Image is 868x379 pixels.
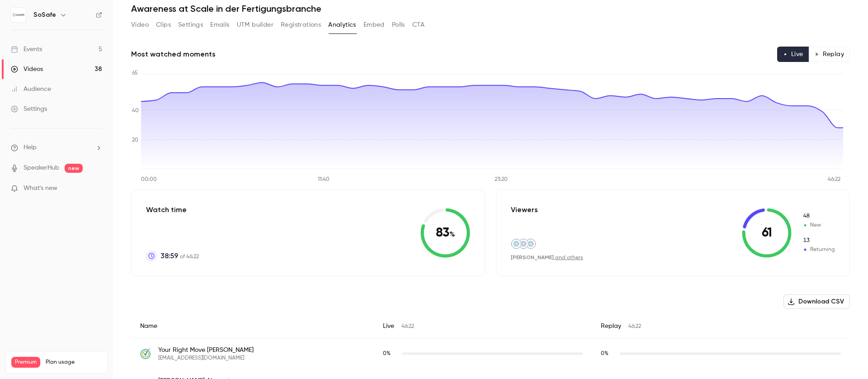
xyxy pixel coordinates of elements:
[363,18,385,32] button: Embed
[328,18,356,32] button: Analytics
[592,314,850,338] div: Replay
[519,239,528,249] img: intersoft-consulting.de
[132,71,138,76] tspan: 65
[131,338,850,370] div: post@your-right-move.de
[555,255,583,261] a: and others
[11,143,102,152] li: help-dropdown-opener
[809,47,850,62] button: Replay
[131,49,216,60] h2: Most watched moments
[146,204,199,215] p: Watch time
[24,184,57,193] span: What's new
[156,18,171,32] button: Clips
[24,163,59,173] a: SpeakerHub
[802,221,835,229] span: New
[511,239,521,249] img: intersoft-consulting.de
[511,254,583,261] div: ,
[281,18,321,32] button: Registrations
[131,314,374,338] div: Name
[802,212,835,220] span: New
[210,18,229,32] button: Emails
[828,177,840,182] tspan: 46:22
[24,143,37,152] span: Help
[11,104,47,114] div: Settings
[601,350,615,358] span: Replay watch time
[783,294,850,309] button: Download CSV
[11,8,26,22] img: SoSafe
[65,164,83,173] span: new
[160,251,199,261] p: of 46:22
[401,324,414,329] span: 46:22
[131,3,850,14] h1: Awareness at Scale in der Fertigungsbranche
[141,177,157,182] tspan: 00:00
[526,239,536,249] img: intersoft-consulting.de
[11,45,42,54] div: Events
[132,108,139,114] tspan: 40
[33,10,56,19] h6: SoSafe
[158,355,254,362] span: [EMAIL_ADDRESS][DOMAIN_NAME]
[158,346,254,355] span: Your Right Move [PERSON_NAME]
[91,185,102,193] iframe: Noticeable Trigger
[392,18,405,32] button: Polls
[11,65,43,74] div: Videos
[601,351,609,356] span: 0 %
[495,177,508,182] tspan: 23:20
[132,137,138,143] tspan: 20
[140,348,151,359] img: your-right-move.de
[412,18,425,32] button: CTA
[46,359,102,366] span: Plan usage
[628,324,641,329] span: 46:22
[160,251,178,261] span: 38:59
[131,18,149,32] button: Video
[318,177,330,182] tspan: 11:40
[11,357,40,368] span: Premium
[11,85,51,94] div: Audience
[802,246,835,254] span: Returning
[511,254,554,261] span: [PERSON_NAME]
[511,204,538,215] p: Viewers
[802,237,835,245] span: Returning
[383,350,397,358] span: Live watch time
[374,314,592,338] div: Live
[777,47,809,62] button: Live
[237,18,274,32] button: UTM builder
[383,351,391,356] span: 0 %
[178,18,203,32] button: Settings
